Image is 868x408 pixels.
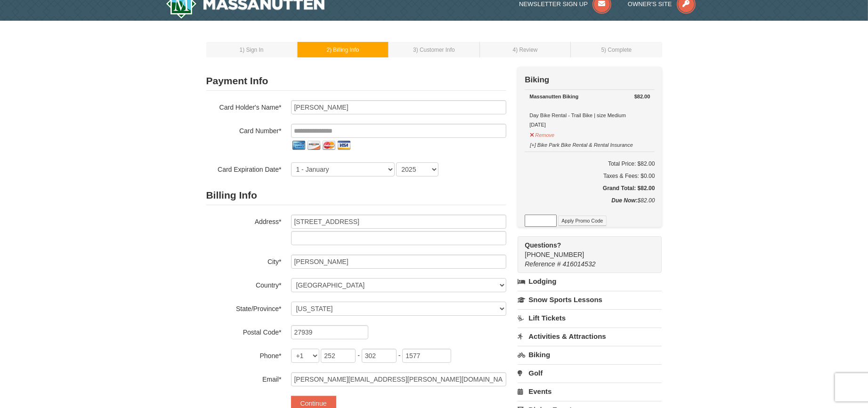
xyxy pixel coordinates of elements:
a: Biking [518,346,662,363]
a: Newsletter Sign Up [519,0,611,8]
label: Phone* [206,349,282,360]
label: Card Expiration Date* [206,162,282,174]
span: 416014532 [563,260,596,268]
a: Golf [518,364,662,382]
button: [+] Bike Park Bike Rental & Rental Insurance [529,138,633,150]
span: ) Review [516,47,537,53]
span: [PHONE_NUMBER] [525,240,645,258]
input: Card Holder Name [291,100,506,114]
input: Postal Code [291,325,368,339]
h5: Grand Total: $82.00 [525,184,655,193]
strong: Questions? [525,241,561,249]
a: Owner's Site [628,0,696,8]
img: amex.png [291,138,306,153]
label: Card Holder's Name* [206,100,282,112]
label: Country* [206,278,282,290]
span: ) Billing Info [330,47,359,53]
span: ) Sign In [243,47,263,53]
a: Activities & Attractions [518,328,662,345]
span: ) Customer Info [416,47,455,53]
small: 2 [327,47,359,53]
img: mastercard.png [321,138,336,153]
img: discover.png [306,138,321,153]
strong: Biking [525,75,549,84]
label: City* [206,255,282,266]
label: Postal Code* [206,325,282,337]
input: Email [291,372,506,386]
strong: $82.00 [634,92,650,101]
button: Remove [529,128,555,140]
div: $82.00 [525,196,655,215]
input: xxxx [402,349,451,363]
div: Day Bike Rental - Trail Bike | size Medium [DATE] [529,92,650,129]
strong: Due Now: [611,197,637,204]
input: xxx [362,349,397,363]
label: Email* [206,372,282,384]
label: Address* [206,215,282,226]
small: 3 [413,47,455,53]
span: - [398,352,401,359]
span: Reference # [525,260,560,268]
a: Lodging [518,273,662,290]
div: Massanutten Biking [529,92,650,101]
span: Owner's Site [628,0,672,8]
label: State/Province* [206,302,282,313]
img: visa.png [336,138,351,153]
a: Events [518,383,662,400]
h2: Payment Info [206,72,506,91]
input: Billing Info [291,215,506,229]
small: 5 [601,47,632,53]
div: Taxes & Fees: $0.00 [525,171,655,181]
a: Lift Tickets [518,309,662,327]
a: Snow Sports Lessons [518,291,662,308]
label: Card Number* [206,124,282,136]
h2: Billing Info [206,186,506,205]
span: ) Complete [604,47,632,53]
small: 4 [513,47,538,53]
button: Apply Promo Code [558,216,606,226]
span: - [357,352,360,359]
small: 1 [240,47,264,53]
span: Newsletter Sign Up [519,0,588,8]
input: City [291,255,506,269]
h6: Total Price: $82.00 [525,159,655,168]
input: xxx [321,349,356,363]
